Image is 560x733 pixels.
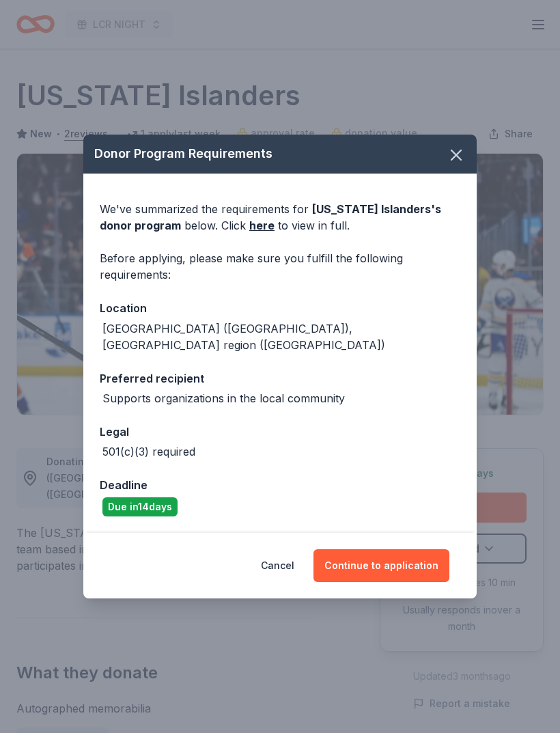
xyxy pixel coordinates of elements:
div: Due in 14 days [102,497,178,516]
div: Donor Program Requirements [83,135,477,174]
div: Supports organizations in the local community [102,390,345,406]
div: [GEOGRAPHIC_DATA] ([GEOGRAPHIC_DATA]), [GEOGRAPHIC_DATA] region ([GEOGRAPHIC_DATA]) [102,320,460,353]
div: We've summarized the requirements for below. Click to view in full. [100,201,460,234]
div: Preferred recipient [100,370,460,387]
a: here [249,217,275,234]
div: 501(c)(3) required [102,443,195,460]
button: Cancel [261,549,294,582]
div: Before applying, please make sure you fulfill the following requirements: [100,250,460,283]
div: Legal [100,423,460,441]
button: Continue to application [313,549,449,582]
div: Location [100,299,460,317]
div: Deadline [100,476,460,494]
